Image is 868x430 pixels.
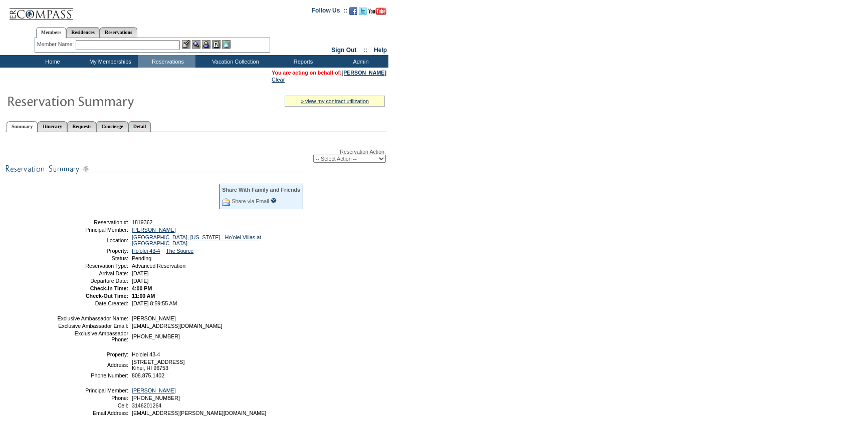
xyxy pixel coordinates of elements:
td: Reservation #: [57,219,128,225]
span: Ho'olei 43-4 [132,351,160,357]
span: 1819362 [132,219,153,225]
span: [DATE] 8:59:55 AM [132,300,177,306]
td: Location: [57,234,128,246]
td: Arrival Date: [57,270,128,276]
a: Residences [66,27,100,38]
td: Principal Member: [57,387,128,393]
a: Itinerary [38,121,67,132]
span: [PHONE_NUMBER] [132,333,180,339]
td: Principal Member: [57,227,128,233]
img: Subscribe to our YouTube Channel [368,8,386,15]
img: Become our fan on Facebook [349,7,357,15]
a: Share via Email [232,198,269,204]
td: Status: [57,255,128,261]
td: Admin [331,55,388,68]
input: What is this? [271,198,277,203]
a: [PERSON_NAME] [342,70,386,76]
a: Detail [128,121,151,132]
img: b_calculator.gif [222,40,231,49]
td: Cell: [57,402,128,408]
div: Reservation Action: [5,149,386,163]
img: b_edit.gif [182,40,190,49]
td: Departure Date: [57,278,128,284]
strong: Check-In Time: [90,285,128,291]
td: Vacation Collection [195,55,273,68]
img: Reservations [212,40,221,49]
a: Sign Out [331,47,356,54]
span: 3146201264 [132,402,161,408]
td: Reservations [138,55,195,68]
div: Share With Family and Friends [222,187,300,193]
span: 11:00 AM [132,293,155,299]
span: [DATE] [132,278,149,284]
td: Home [23,55,80,68]
span: Pending [132,255,151,261]
td: Address: [57,359,128,371]
td: Phone Number: [57,372,128,378]
a: Ho'olei 43-4 [132,248,160,254]
td: Reservation Type: [57,263,128,269]
span: [PHONE_NUMBER] [132,395,180,401]
span: [PERSON_NAME] [132,315,176,321]
td: Exclusive Ambassador Email: [57,323,128,329]
span: [DATE] [132,270,149,276]
strong: Check-Out Time: [86,293,128,299]
td: Email Address: [57,410,128,416]
span: :: [363,47,367,54]
span: 808.875.1402 [132,372,164,378]
a: Requests [67,121,96,132]
a: [PERSON_NAME] [132,227,176,233]
a: Members [36,27,67,38]
a: [PERSON_NAME] [132,387,176,393]
td: Follow Us :: [312,6,347,18]
td: My Memberships [80,55,138,68]
span: Advanced Reservation [132,263,185,269]
a: Reservations [100,27,137,38]
img: Impersonate [202,40,210,49]
a: Follow us on Twitter [359,10,367,16]
td: Exclusive Ambassador Phone: [57,330,128,342]
span: [EMAIL_ADDRESS][PERSON_NAME][DOMAIN_NAME] [132,410,266,416]
span: 4:00 PM [132,285,152,291]
a: Summary [7,121,38,132]
a: The Source [166,248,193,254]
td: Reports [273,55,331,68]
span: [STREET_ADDRESS] Kihei, HI 96753 [132,359,184,371]
a: Concierge [96,121,128,132]
a: Clear [272,77,285,83]
div: Member Name: [37,40,76,49]
a: [GEOGRAPHIC_DATA], [US_STATE] - Ho'olei Villas at [GEOGRAPHIC_DATA] [132,234,261,246]
td: Date Created: [57,300,128,306]
a: Help [374,47,387,54]
img: Reservaton Summary [7,91,207,111]
img: View [192,40,200,49]
a: Subscribe to our YouTube Channel [368,10,386,16]
td: Exclusive Ambassador Name: [57,315,128,321]
a: » view my contract utilization [301,98,369,104]
img: subTtlResSummary.gif [5,163,306,175]
td: Property: [57,351,128,357]
img: Follow us on Twitter [359,7,367,15]
span: [EMAIL_ADDRESS][DOMAIN_NAME] [132,323,223,329]
td: Property: [57,248,128,254]
td: Phone: [57,395,128,401]
span: You are acting on behalf of: [272,70,386,76]
a: Become our fan on Facebook [349,10,357,16]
